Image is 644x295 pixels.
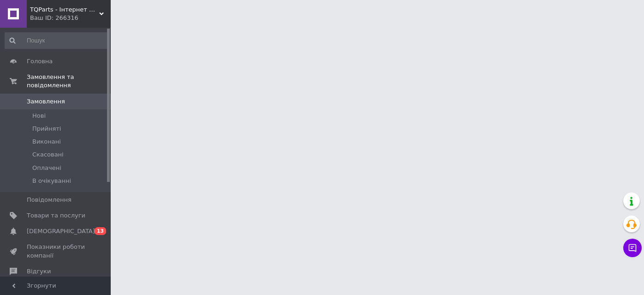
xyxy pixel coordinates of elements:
span: 13 [95,227,106,235]
span: Нові [32,112,46,120]
span: [DEMOGRAPHIC_DATA] [27,227,95,235]
span: Головна [27,57,53,66]
span: Показники роботи компанії [27,243,85,259]
span: Замовлення та повідомлення [27,73,111,90]
input: Пошук [5,32,109,49]
span: Повідомлення [27,196,72,204]
span: Товари та послуги [27,211,85,220]
span: Виконані [32,138,61,146]
span: Замовлення [27,97,65,106]
button: Чат з покупцем [623,239,642,257]
span: Оплачені [32,164,61,172]
span: TQParts - Інтернет магазин запчастин [30,6,99,14]
span: Прийняті [32,125,61,133]
span: Відгуки [27,267,51,276]
span: В очікуванні [32,177,71,185]
div: Ваш ID: 266316 [30,14,111,22]
span: Скасовані [32,151,64,159]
